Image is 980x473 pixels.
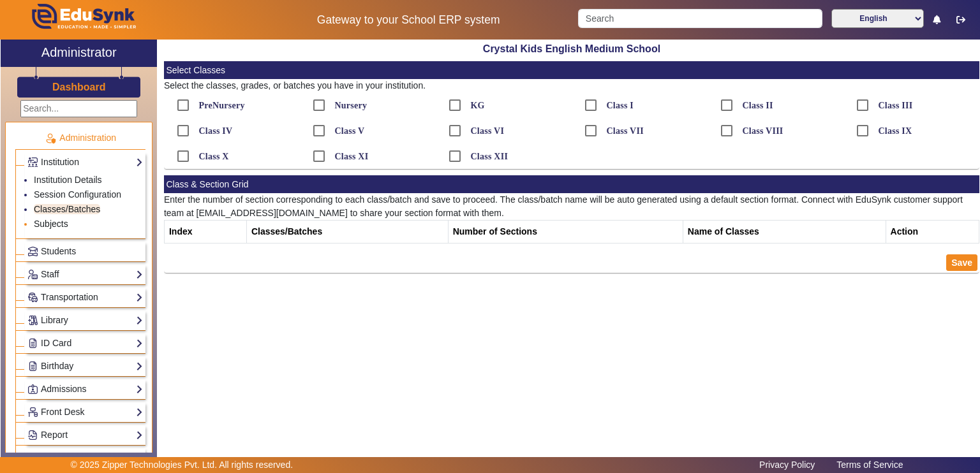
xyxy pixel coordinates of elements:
p: Enter the number of section corresponding to each class/batch and save to proceed. The class/batc... [164,193,979,220]
mat-card-header: Class & Section Grid [164,175,979,193]
th: Classes/Batches [246,221,448,244]
h3: Dashboard [52,81,106,93]
label: Class II [739,100,773,111]
label: Class IX [875,126,912,136]
a: Inventory [27,451,143,465]
img: Students.png [28,247,38,256]
label: Class VI [468,126,504,136]
p: Administration [15,131,145,145]
label: Class XI [332,151,368,162]
p: © 2025 Zipper Technologies Pvt. Ltd. All rights reserved. [71,458,293,472]
a: Dashboard [52,80,107,94]
a: Students [27,244,143,259]
a: Privacy Policy [753,456,821,473]
th: Action [886,221,979,244]
a: Administrator [1,40,157,67]
img: Administration.png [45,133,56,144]
mat-card-header: Select Classes [164,61,979,79]
a: Classes/Batches [34,204,100,214]
label: Class III [875,100,912,111]
label: Class XII [468,151,508,162]
label: KG [468,100,484,111]
span: Students [41,246,76,256]
h5: Gateway to your School ERP system [252,13,565,27]
a: Terms of Service [830,456,909,473]
label: Class V [332,126,364,136]
label: Class VIII [739,126,783,136]
input: Search [578,9,822,28]
h2: Administrator [41,45,117,60]
th: Name of Classes [683,221,886,244]
label: Class IV [196,126,232,136]
th: Index [164,221,246,244]
a: Subjects [34,219,68,229]
label: Class X [196,151,228,162]
label: Class I [604,100,634,111]
label: PreNursery [196,100,244,111]
button: Save [946,254,977,271]
label: Class VII [604,126,643,136]
p: Select the classes, grades, or batches you have in your institution. [164,79,979,92]
th: Number of Sections [448,221,683,244]
a: Session Configuration [34,189,121,200]
input: Search... [20,100,137,117]
label: Nursery [332,100,367,111]
h2: Crystal Kids English Medium School [164,43,979,55]
a: Institution Details [34,175,102,185]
